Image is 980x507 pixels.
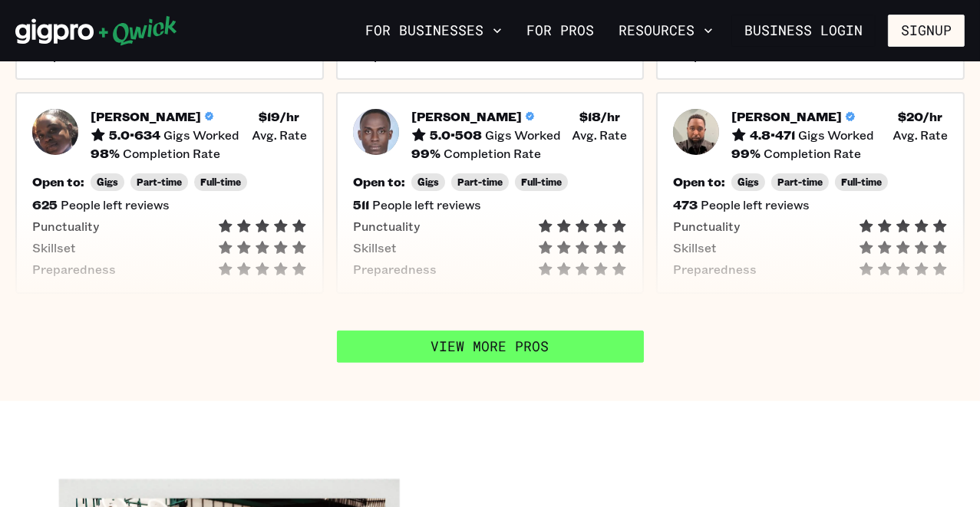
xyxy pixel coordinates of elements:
span: Full-time [841,176,882,188]
img: Pro headshot [353,109,399,155]
h5: 99 % [411,146,441,161]
span: Preparedness [353,262,437,277]
h5: [PERSON_NAME] [91,109,201,124]
h5: Open to: [32,174,84,189]
span: People left reviews [61,197,170,212]
h5: 473 [673,197,698,212]
span: Completion Rate [764,146,861,161]
img: Pro headshot [32,109,78,155]
a: For Pros [520,18,600,44]
span: Skillset [673,240,717,255]
button: Resources [612,18,719,44]
h5: 5.0 • 634 [109,127,160,143]
span: Avg. Rate [572,127,627,143]
span: Part-time [777,176,823,188]
span: Punctuality [32,219,99,234]
span: Full-time [521,176,562,188]
span: People left reviews [701,197,810,212]
h5: 98 % [91,146,120,161]
h5: [PERSON_NAME] [411,109,522,124]
span: Gigs Worked [485,127,561,143]
button: Pro headshot[PERSON_NAME]5.0•508Gigs Worked$18/hr Avg. Rate99%Completion RateOpen to:GigsPart-tim... [336,92,645,294]
a: Business Login [731,15,876,47]
h5: $ 18 /hr [579,109,620,124]
span: Preparedness [32,262,116,277]
h5: Open to: [673,174,725,189]
h5: $ 19 /hr [259,109,299,124]
h5: [PERSON_NAME] [731,109,842,124]
h5: 511 [353,197,369,212]
span: Avg. Rate [893,127,948,143]
h5: 4.8 • 471 [750,127,795,143]
span: Completion Rate [444,146,541,161]
h5: 625 [32,197,58,212]
button: Pro headshot[PERSON_NAME]5.0•634Gigs Worked$19/hr Avg. Rate98%Completion RateOpen to:GigsPart-tim... [15,92,324,294]
span: Completion Rate [123,146,220,161]
img: Pro headshot [673,109,719,155]
button: Signup [888,15,965,47]
span: Gigs Worked [163,127,239,143]
span: Full-time [200,176,241,188]
span: Skillset [353,240,397,255]
button: Pro headshot[PERSON_NAME]4.8•471Gigs Worked$20/hr Avg. Rate99%Completion RateOpen to:GigsPart-tim... [656,92,965,294]
span: Part-time [457,176,503,188]
span: Gigs [97,176,118,188]
button: For Businesses [359,18,508,44]
a: View More Pros [337,331,644,363]
span: Avg. Rate [252,127,307,143]
span: Part-time [137,176,182,188]
h5: 99 % [731,146,761,161]
span: Gigs Worked [798,127,874,143]
span: Punctuality [353,219,420,234]
span: Preparedness [673,262,757,277]
h5: 5.0 • 508 [430,127,482,143]
span: Gigs [737,176,759,188]
h5: $ 20 /hr [898,109,942,124]
span: Gigs [417,176,439,188]
span: Skillset [32,240,76,255]
span: People left reviews [372,197,481,212]
span: Punctuality [673,219,740,234]
h5: Open to: [353,174,405,189]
